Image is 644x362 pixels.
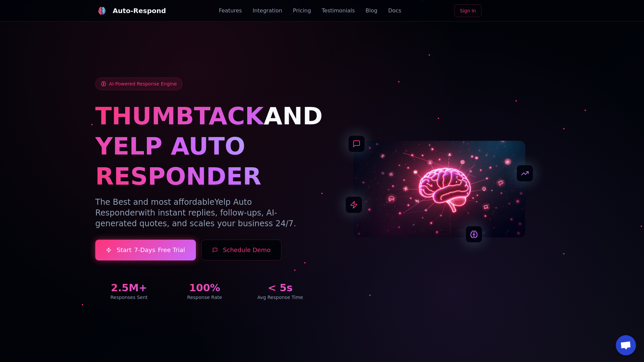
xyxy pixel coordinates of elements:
div: Responses Sent [95,294,163,301]
a: Pricing [293,7,311,15]
span: Yelp Auto Responder [95,197,252,218]
a: Blog [366,7,377,15]
a: Testimonials [322,7,355,15]
a: Integration [253,7,282,15]
a: Auto-Respond LogoAuto-Respond [95,4,166,17]
div: Response Rate [171,294,238,301]
a: Sign In [454,4,482,17]
img: AI Neural Network Brain [354,141,525,237]
p: The Best and most affordable with instant replies, follow-ups, AI-generated quotes, and scales yo... [95,197,314,229]
span: 7-Days [134,245,155,255]
div: Avg Response Time [247,294,314,301]
span: AI-Powered Response Engine [109,80,177,87]
div: Auto-Respond [113,6,166,15]
a: Start7-DaysFree Trial [95,240,196,260]
div: 2.5M+ [95,282,163,294]
span: THUMBTACK [95,102,264,130]
img: Auto-Respond Logo [98,7,106,15]
span: AND [264,102,323,130]
h1: YELP AUTO RESPONDER [95,131,314,191]
button: Schedule Demo [201,240,282,260]
div: 100% [171,282,238,294]
div: < 5s [247,282,314,294]
iframe: Sign in with Google Button [484,4,552,18]
a: Features [219,7,242,15]
a: Docs [388,7,401,15]
div: Open chat [616,335,636,355]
